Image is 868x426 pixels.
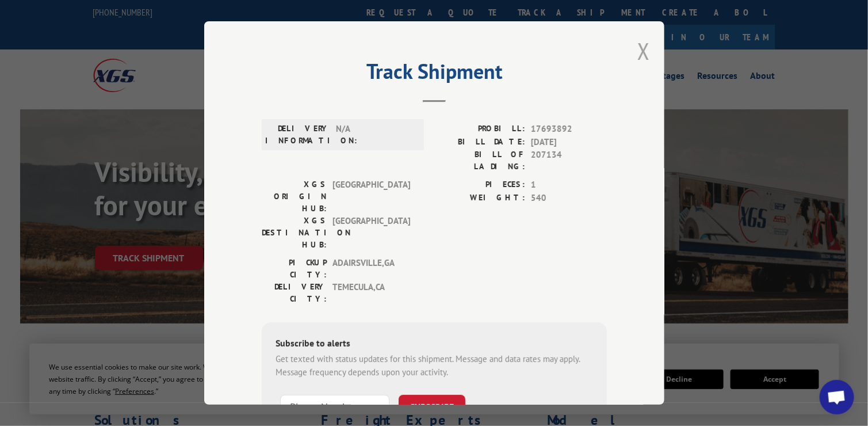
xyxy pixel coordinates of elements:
[280,395,389,419] input: Phone Number
[820,380,854,414] div: Open chat
[332,281,410,305] span: TEMECULA , CA
[262,257,327,281] label: PICKUP CITY:
[434,123,525,136] label: PROBILL:
[531,123,607,136] span: 17693892
[336,123,414,147] span: N/A
[434,192,525,205] label: WEIGHT:
[434,149,525,173] label: BILL OF LADING:
[434,178,525,192] label: PIECES:
[531,149,607,173] span: 207134
[262,215,327,251] label: XGS DESTINATION HUB:
[262,63,607,85] h2: Track Shipment
[276,336,593,353] div: Subscribe to alerts
[399,395,465,419] button: SUBSCRIBE
[262,178,327,215] label: XGS ORIGIN HUB:
[637,36,650,66] button: Close modal
[531,178,607,192] span: 1
[332,178,410,215] span: [GEOGRAPHIC_DATA]
[332,257,410,281] span: ADAIRSVILLE , GA
[332,215,410,251] span: [GEOGRAPHIC_DATA]
[262,281,327,305] label: DELIVERY CITY:
[531,136,607,149] span: [DATE]
[265,123,330,147] label: DELIVERY INFORMATION:
[434,136,525,149] label: BILL DATE:
[531,192,607,205] span: 540
[276,353,593,379] div: Get texted with status updates for this shipment. Message and data rates may apply. Message frequ...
